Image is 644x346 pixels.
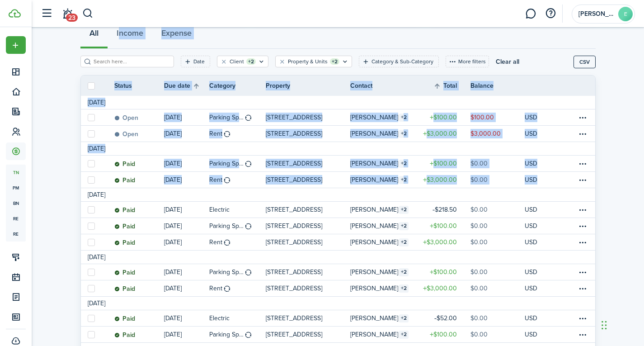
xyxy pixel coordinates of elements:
td: [DATE] [81,98,112,107]
th: Property [266,81,351,90]
filter-tag-label: Property & Units [288,57,328,66]
p: [STREET_ADDRESS] [266,284,322,293]
a: USD [525,126,550,142]
table-info-title: [PERSON_NAME] [350,313,398,323]
a: [STREET_ADDRESS] [266,126,351,142]
a: [DATE] [164,202,209,218]
button: CSV [573,56,596,68]
filter-tag: Open filter [359,56,439,67]
table-amount-description: $0.00 [470,205,488,214]
table-amount-title: $100.00 [430,267,457,277]
button: Income [108,22,152,49]
a: $0.00 [470,234,525,250]
a: Rent [209,280,266,296]
p: [STREET_ADDRESS] [266,159,322,168]
a: [STREET_ADDRESS] [266,280,351,296]
filter-tag-label: Category & Sub-Category [371,57,433,66]
p: [DATE] [164,267,182,277]
table-amount-description: $0.00 [470,159,488,168]
table-info-title: [PERSON_NAME] [350,330,398,339]
table-amount-title: $3,000.00 [423,129,457,138]
th: Sort [433,81,470,91]
a: [STREET_ADDRESS] [266,109,351,125]
a: [STREET_ADDRESS] [266,310,351,326]
a: Paid [114,264,164,280]
a: [STREET_ADDRESS] [266,234,351,250]
a: Open [114,109,164,125]
a: $0.00 [470,202,525,218]
span: tn [6,165,26,180]
td: [DATE] [81,299,112,308]
table-info-title: [PERSON_NAME] [350,159,398,168]
button: Clear all [496,56,519,67]
p: USD [525,284,537,293]
status: Paid [114,177,135,184]
a: Electric [209,310,266,326]
a: $3,000.00 [416,280,470,296]
table-info-title: Electric [209,313,230,323]
p: [DATE] [164,313,182,323]
img: TenantCloud [9,9,21,18]
th: Category [209,81,266,90]
a: Parking Space [209,109,266,125]
button: Open resource center [543,6,558,21]
p: USD [525,221,537,231]
table-info-title: [PERSON_NAME] [350,113,398,122]
p: [DATE] [164,205,182,214]
a: $52.00 [416,310,470,326]
a: $0.00 [470,327,525,342]
a: $3,000.00 [416,234,470,250]
filter-tag-counter: +2 [330,58,339,65]
a: [PERSON_NAME]2 [350,327,416,342]
a: [DATE] [164,264,209,280]
status: Paid [114,207,135,214]
p: [STREET_ADDRESS] [266,113,322,122]
a: [DATE] [164,109,209,125]
a: [DATE] [164,218,209,234]
a: [STREET_ADDRESS] [266,156,351,171]
a: [STREET_ADDRESS] [266,202,351,218]
a: USD [525,202,550,218]
a: re [6,226,26,242]
a: USD [525,310,550,326]
a: [DATE] [164,156,209,171]
a: Open [114,126,164,142]
a: [PERSON_NAME]2 [350,264,416,280]
a: [STREET_ADDRESS] [266,327,351,342]
a: bn [6,195,26,211]
filter-tag: Open filter [181,56,210,67]
a: [STREET_ADDRESS] [266,264,351,280]
p: [STREET_ADDRESS] [266,221,322,231]
table-info-title: [PERSON_NAME] [350,267,398,277]
p: [DATE] [164,221,182,231]
p: [STREET_ADDRESS] [266,129,322,138]
table-amount-description: $0.00 [470,284,488,293]
th: Sort [164,81,209,91]
button: Clear filter [278,58,286,65]
p: USD [525,237,537,247]
status: Paid [114,315,135,322]
table-counter: 2 [399,284,409,293]
button: Search [82,6,94,21]
a: Rent [209,172,266,188]
a: $3,000.00 [416,172,470,188]
a: Paid [114,234,164,250]
table-amount-description: $0.00 [470,175,488,185]
table-amount-description: $0.00 [470,313,488,323]
a: $218.50 [416,202,470,218]
filter-tag-label: Date [193,57,205,66]
table-counter: 2 [399,114,409,122]
status: Open [114,131,138,138]
a: $100.00 [416,327,470,342]
status: Paid [114,332,135,339]
filter-tag: Open filter [275,56,352,67]
p: USD [525,330,537,339]
a: Paid [114,218,164,234]
a: USD [525,156,550,171]
a: [DATE] [164,327,209,342]
p: [DATE] [164,175,182,185]
table-amount-description: $0.00 [470,221,488,231]
status: Paid [114,239,135,246]
table-info-title: Electric [209,205,230,214]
